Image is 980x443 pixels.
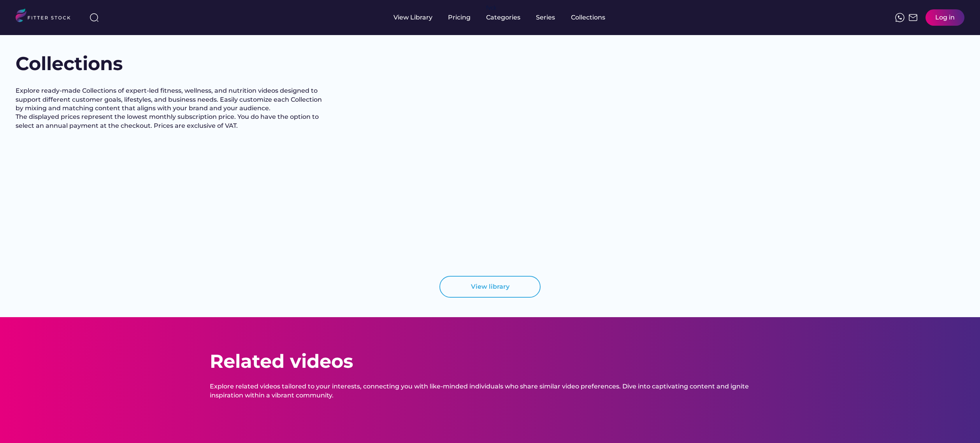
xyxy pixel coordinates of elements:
h2: Explore ready-made Collections of expert-led fitness, wellness, and nutrition videos designed to ... [16,86,327,130]
div: Categories [486,13,520,22]
img: search-normal%203.svg [90,13,99,22]
div: Related videos [210,348,353,374]
div: Log in [935,13,955,22]
div: Explore related videos tailored to your interests, connecting you with like-minded individuals wh... [210,382,770,400]
div: Series [536,13,555,22]
h1: Collections [16,51,123,77]
div: View Library [393,13,432,22]
img: LOGO.svg [16,9,77,25]
img: meteor-icons_whatsapp%20%281%29.svg [895,13,904,22]
div: fvck [486,4,496,12]
div: Pricing [448,13,471,22]
button: View library [439,276,541,298]
div: Collections [571,13,605,22]
img: Frame%2051.svg [908,13,918,22]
